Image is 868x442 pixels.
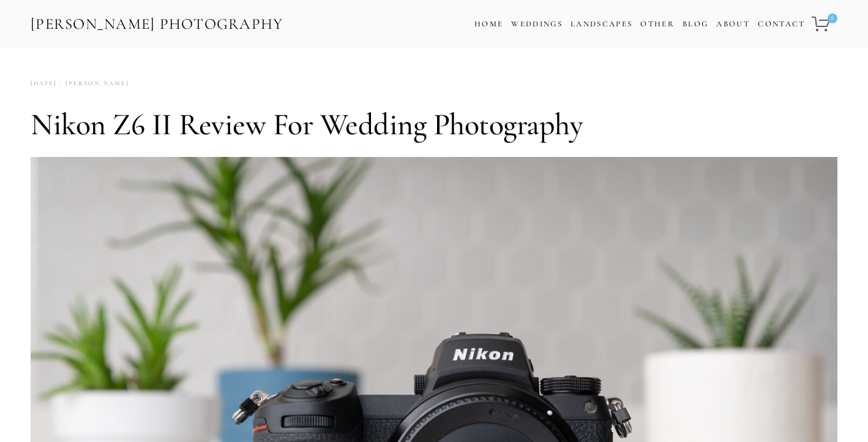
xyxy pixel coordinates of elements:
[474,15,503,33] a: Home
[511,19,563,29] a: Weddings
[31,106,837,143] h1: Nikon Z6 II Review for Wedding Photography
[810,9,839,39] a: 0 items in cart
[571,19,632,29] a: Landscapes
[828,13,837,23] span: 0
[57,75,129,92] a: [PERSON_NAME]
[716,15,750,33] a: About
[29,10,285,38] a: [PERSON_NAME] Photography
[683,15,708,33] a: Blog
[758,15,805,33] a: Contact
[640,19,675,29] a: Other
[31,75,57,92] time: [DATE]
